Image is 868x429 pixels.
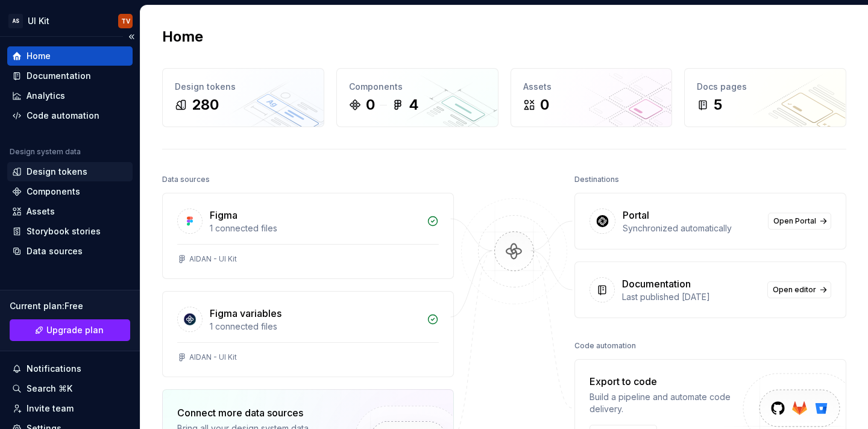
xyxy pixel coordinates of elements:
[684,68,846,127] a: Docs pages5
[590,391,744,415] div: Build a pipeline and automate code delivery.
[7,66,133,86] a: Documentation
[767,281,831,298] a: Open editor
[175,81,312,93] div: Design tokens
[7,106,133,125] a: Code automation
[177,406,334,420] div: Connect more data sources
[10,300,130,312] div: Current plan : Free
[7,359,133,378] button: Notifications
[523,81,660,93] div: Assets
[27,90,65,102] div: Analytics
[27,363,81,375] div: Notifications
[7,399,133,418] a: Invite team
[27,186,80,198] div: Components
[189,352,237,362] div: AIDAN - UI Kit
[773,285,816,295] span: Open editor
[7,86,133,105] a: Analytics
[7,202,133,221] a: Assets
[590,374,744,389] div: Export to code
[574,337,636,354] div: Code automation
[7,182,133,201] a: Components
[697,81,834,93] div: Docs pages
[7,46,133,66] a: Home
[366,95,375,114] div: 0
[409,95,419,114] div: 4
[623,222,761,234] div: Synchronized automatically
[714,95,722,114] div: 5
[27,110,99,122] div: Code automation
[27,166,87,178] div: Design tokens
[27,70,91,82] div: Documentation
[622,291,760,303] div: Last published [DATE]
[7,242,133,261] a: Data sources
[10,147,81,157] div: Design system data
[27,205,55,218] div: Assets
[210,321,420,333] div: 1 connected files
[210,306,281,321] div: Figma variables
[540,95,549,114] div: 0
[574,171,619,188] div: Destinations
[162,27,203,46] h2: Home
[10,319,130,341] a: Upgrade plan
[192,95,219,114] div: 280
[162,291,454,377] a: Figma variables1 connected filesAIDAN - UI Kit
[162,193,454,279] a: Figma1 connected filesAIDAN - UI Kit
[210,208,237,222] div: Figma
[28,15,49,27] div: UI Kit
[511,68,673,127] a: Assets0
[7,379,133,398] button: Search ⌘K
[349,81,486,93] div: Components
[623,208,649,222] div: Portal
[773,216,816,226] span: Open Portal
[27,225,101,237] div: Storybook stories
[121,16,130,26] div: TV
[27,402,74,415] div: Invite team
[162,68,324,127] a: Design tokens280
[8,14,23,28] div: AS
[7,222,133,241] a: Storybook stories
[27,50,51,62] div: Home
[46,324,104,336] span: Upgrade plan
[123,28,140,45] button: Collapse sidebar
[336,68,498,127] a: Components04
[27,383,72,395] div: Search ⌘K
[210,222,420,234] div: 1 connected files
[162,171,210,188] div: Data sources
[622,277,691,291] div: Documentation
[189,254,237,264] div: AIDAN - UI Kit
[768,213,831,230] a: Open Portal
[7,162,133,181] a: Design tokens
[27,245,83,257] div: Data sources
[2,8,137,34] button: ASUI KitTV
